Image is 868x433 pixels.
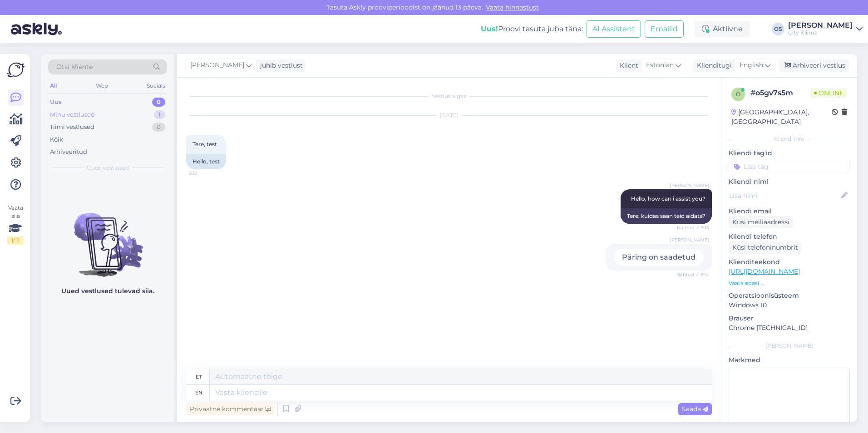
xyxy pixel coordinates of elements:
[186,154,226,169] div: Hello, test
[682,405,708,413] span: Saada
[195,385,202,400] div: en
[50,123,94,132] div: Tiimi vestlused
[670,236,709,243] span: [PERSON_NAME]
[729,355,850,365] p: Märkmed
[750,88,810,98] div: # o5gv7s5m
[693,61,732,70] div: Klienditugi
[788,22,853,29] div: [PERSON_NAME]
[729,148,850,158] p: Kliendi tag'id
[788,29,853,36] div: City Kliima
[50,135,63,144] div: Kõik
[186,92,712,100] div: Vestlus algas
[481,24,583,34] div: Proovi tasuta juba täna:
[729,291,850,300] p: Operatsioonisüsteem
[614,249,704,266] div: Päring on saadetud
[50,148,87,157] div: Arhiveeritud
[145,80,167,92] div: Socials
[810,88,847,98] span: Online
[729,279,850,287] p: Vaata edasi ...
[50,110,95,119] div: Minu vestlused
[94,80,110,92] div: Web
[483,3,542,11] a: Vaata hinnastust
[256,61,303,70] div: juhib vestlust
[87,164,129,172] span: Uued vestlused
[675,271,709,278] span: Nähtud ✓ 9:14
[186,403,275,415] div: Privaatne kommentaar
[729,207,850,216] p: Kliendi email
[695,21,750,37] div: Aktiivne
[56,62,93,72] span: Otsi kliente
[152,98,165,107] div: 0
[729,300,850,310] p: Windows 10
[196,369,202,384] div: et
[675,224,709,231] span: Nähtud ✓ 9:13
[729,257,850,267] p: Klienditeekond
[189,170,223,177] span: 9:12
[192,141,217,148] span: Tere, test
[646,60,674,70] span: Estonian
[616,61,638,70] div: Klient
[740,60,763,70] span: English
[729,241,802,254] div: Küsi telefoninumbrit
[729,160,850,173] input: Lisa tag
[154,110,165,119] div: 1
[41,197,174,278] img: No chats
[190,60,244,70] span: [PERSON_NAME]
[621,208,712,224] div: Tere, kuidas saan teid aidata?
[481,25,498,33] b: Uus!
[587,20,641,38] button: AI Assistent
[729,177,850,187] p: Kliendi nimi
[772,23,784,35] div: OS
[736,91,740,98] span: o
[48,80,59,92] div: All
[731,108,832,127] div: [GEOGRAPHIC_DATA], [GEOGRAPHIC_DATA]
[50,98,62,107] div: Uus
[779,59,849,72] div: Arhiveeri vestlus
[670,182,709,189] span: [PERSON_NAME]
[729,135,850,143] div: Kliendi info
[729,232,850,241] p: Kliendi telefon
[729,216,793,228] div: Küsi meiliaadressi
[645,20,684,38] button: Emailid
[788,22,863,36] a: [PERSON_NAME]City Kliima
[7,61,25,79] img: Askly Logo
[61,286,154,296] p: Uued vestlused tulevad siia.
[186,111,712,119] div: [DATE]
[631,195,705,202] span: Hello, how can i assist you?
[7,204,24,245] div: Vaata siia
[729,191,839,201] input: Lisa nimi
[729,323,850,333] p: Chrome [TECHNICAL_ID]
[729,314,850,323] p: Brauser
[729,267,800,276] a: [URL][DOMAIN_NAME]
[7,236,24,245] div: 1 / 3
[152,123,165,132] div: 0
[729,342,850,350] div: [PERSON_NAME]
